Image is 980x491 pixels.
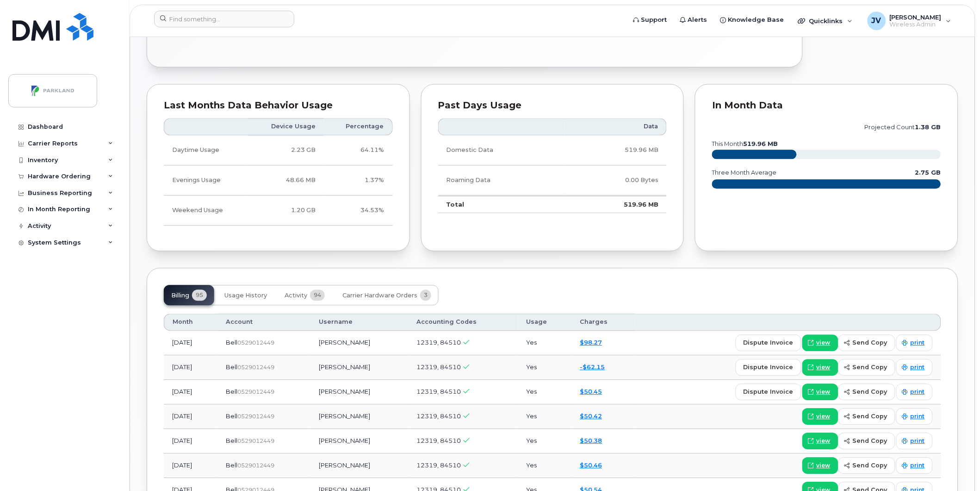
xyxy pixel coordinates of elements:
[838,408,895,425] button: send copy
[164,195,248,226] td: Weekend Usage
[802,408,838,425] a: view
[226,388,237,395] span: Bell
[237,364,274,371] span: 0529012449
[164,195,393,226] tr: Friday from 6:00pm to Monday 8:00am
[872,15,881,26] span: JV
[518,404,572,429] td: Yes
[792,12,859,30] div: Quicklinks
[817,388,831,396] span: view
[861,12,958,30] div: Jason Vandenberg
[728,15,784,25] span: Knowledge Base
[324,165,392,195] td: 1.37%
[817,461,831,470] span: view
[311,404,408,429] td: [PERSON_NAME]
[712,140,778,147] text: this month
[248,165,324,195] td: 48.66 MB
[438,165,565,195] td: Roaming Data
[226,339,237,346] span: Bell
[311,314,408,330] th: Username
[865,124,941,131] text: projected count
[890,21,942,28] span: Wireless Admin
[164,314,217,330] th: Month
[896,408,933,425] a: print
[311,429,408,453] td: [PERSON_NAME]
[226,412,237,420] span: Bell
[641,15,667,25] span: Support
[518,380,572,404] td: Yes
[744,363,794,371] span: dispute invoice
[911,461,925,470] span: print
[838,384,895,400] button: send copy
[416,461,461,469] span: 12319, 84510
[518,314,572,330] th: Usage
[164,165,393,195] tr: Weekdays from 6:00pm to 8:00am
[565,118,667,135] th: Data
[518,331,572,355] td: Yes
[896,334,933,351] a: print
[911,339,925,347] span: print
[744,338,794,347] span: dispute invoice
[311,331,408,355] td: [PERSON_NAME]
[736,334,801,351] button: dispute invoice
[226,461,237,469] span: Bell
[164,331,217,355] td: [DATE]
[416,412,461,420] span: 12319, 84510
[311,380,408,404] td: [PERSON_NAME]
[518,355,572,380] td: Yes
[164,429,217,453] td: [DATE]
[237,462,274,469] span: 0529012449
[911,437,925,445] span: print
[164,165,248,195] td: Evenings Usage
[802,359,838,376] a: view
[744,140,778,147] tspan: 519.96 MB
[890,13,942,21] span: [PERSON_NAME]
[416,363,461,371] span: 12319, 84510
[237,339,274,346] span: 0529012449
[853,363,887,371] span: send copy
[809,17,843,25] span: Quicklinks
[342,292,417,299] span: Carrier Hardware Orders
[226,437,237,444] span: Bell
[714,11,791,29] a: Knowledge Base
[164,101,393,110] div: Last Months Data Behavior Usage
[802,334,838,351] a: view
[324,135,392,165] td: 64.11%
[438,195,565,213] td: Total
[853,338,887,347] span: send copy
[853,461,887,470] span: send copy
[226,363,237,371] span: Bell
[896,359,933,376] a: print
[164,404,217,429] td: [DATE]
[237,413,274,420] span: 0529012449
[838,359,895,376] button: send copy
[911,363,925,371] span: print
[565,195,667,213] td: 519.96 MB
[896,384,933,400] a: print
[817,437,831,445] span: view
[744,387,794,396] span: dispute invoice
[164,453,217,478] td: [DATE]
[408,314,518,330] th: Accounting Codes
[853,412,887,421] span: send copy
[224,292,267,299] span: Usage History
[248,118,324,135] th: Device Usage
[580,437,602,444] a: $50.38
[802,457,838,474] a: view
[896,433,933,449] a: print
[838,334,895,351] button: send copy
[712,169,777,176] text: three month average
[817,339,831,347] span: view
[416,388,461,395] span: 12319, 84510
[896,457,933,474] a: print
[838,433,895,449] button: send copy
[817,412,831,421] span: view
[164,135,248,165] td: Daytime Usage
[802,433,838,449] a: view
[817,363,831,371] span: view
[518,429,572,453] td: Yes
[580,388,602,395] a: $50.45
[580,363,605,371] a: -$62.15
[518,453,572,478] td: Yes
[627,11,674,29] a: Support
[674,11,714,29] a: Alerts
